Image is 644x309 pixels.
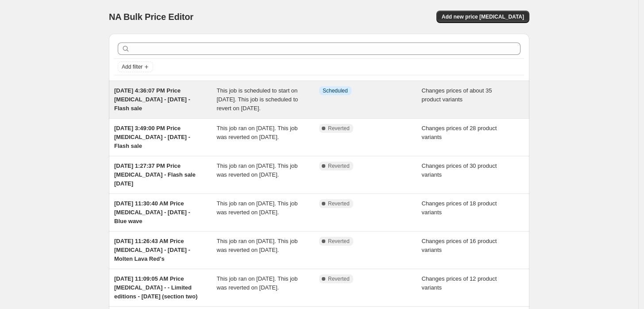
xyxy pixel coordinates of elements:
[328,238,350,245] span: Reverted
[114,87,190,112] span: [DATE] 4:36:07 PM Price [MEDICAL_DATA] - [DATE] - Flash sale
[114,125,190,149] span: [DATE] 3:49:00 PM Price [MEDICAL_DATA] - [DATE] - Flash sale
[217,238,298,253] span: This job ran on [DATE]. This job was reverted on [DATE].
[217,275,298,291] span: This job ran on [DATE]. This job was reverted on [DATE].
[118,62,153,72] button: Add filter
[422,200,497,216] span: Changes prices of 18 product variants
[114,162,196,187] span: [DATE] 1:27:37 PM Price [MEDICAL_DATA] - Flash sale [DATE]
[422,87,492,103] span: Changes prices of about 35 product variants
[422,125,497,140] span: Changes prices of 28 product variants
[217,125,298,140] span: This job ran on [DATE]. This job was reverted on [DATE].
[217,200,298,216] span: This job ran on [DATE]. This job was reverted on [DATE].
[442,13,524,20] span: Add new price [MEDICAL_DATA]
[328,275,350,282] span: Reverted
[328,162,350,170] span: Reverted
[217,87,298,112] span: This job is scheduled to start on [DATE]. This job is scheduled to revert on [DATE].
[109,12,193,22] span: NA Bulk Price Editor
[422,275,497,291] span: Changes prices of 12 product variants
[328,125,350,132] span: Reverted
[328,200,350,207] span: Reverted
[217,162,298,178] span: This job ran on [DATE]. This job was reverted on [DATE].
[422,162,497,178] span: Changes prices of 30 product variants
[114,238,190,262] span: [DATE] 11:26:43 AM Price [MEDICAL_DATA] - [DATE] - Molten Lava Red's
[422,238,497,253] span: Changes prices of 16 product variants
[114,200,190,224] span: [DATE] 11:30:40 AM Price [MEDICAL_DATA] - [DATE] - Blue wave
[122,63,143,70] span: Add filter
[114,275,197,300] span: [DATE] 11:09:05 AM Price [MEDICAL_DATA] - - Limited editions - [DATE] (section two)
[323,87,348,94] span: Scheduled
[436,11,529,23] button: Add new price [MEDICAL_DATA]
